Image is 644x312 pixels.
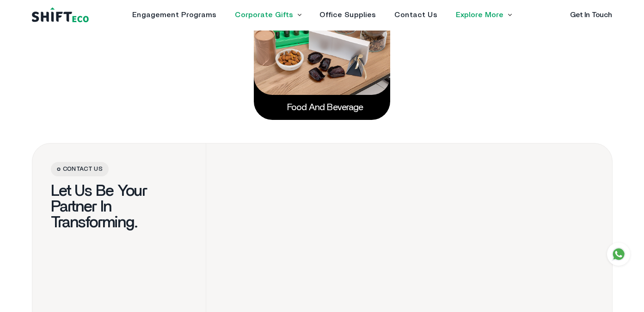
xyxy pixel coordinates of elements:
a: Get In Touch [570,11,612,19]
a: Corporate Gifts [235,11,293,19]
h3: Let Us Be Your Partner In Transforming. [51,183,187,231]
a: Food and Beverage [287,103,356,112]
span: Contact us [51,162,109,176]
a: Office Supplies [319,11,376,19]
a: Engagement Programs [132,11,216,19]
a: Contact Us [394,11,437,19]
a: Explore More [456,11,503,19]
